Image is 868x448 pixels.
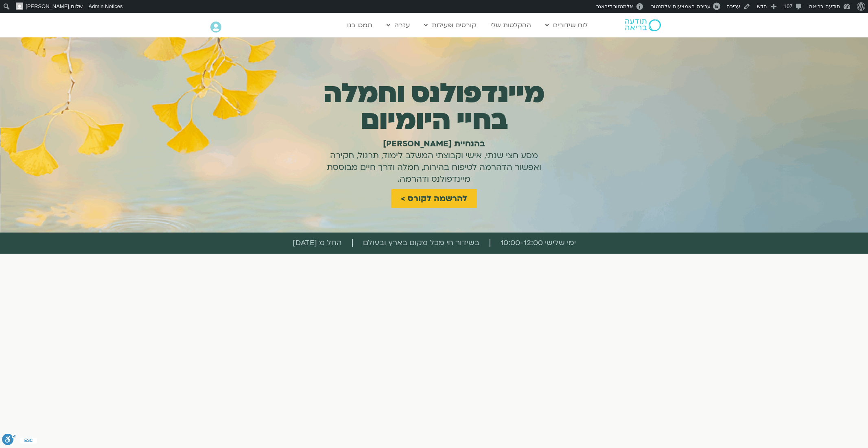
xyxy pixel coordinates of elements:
a: קורסים ופעילות [420,17,480,33]
span: ימי שלישי 10:00-12:00 [501,237,576,250]
b: בהנחיית [PERSON_NAME] [383,138,485,149]
span: בשידור חי מכל מקום בארץ ובעולם [363,237,479,250]
a: לוח שידורים [541,17,592,33]
a: עזרה [383,17,414,33]
span: עריכה באמצעות אלמנטור [651,3,710,9]
a: ההקלטות שלי [486,17,535,33]
span: החל מ [DATE]​ [293,237,342,250]
a: להרשמה לקורס > [391,189,477,208]
img: תודעה בריאה [625,19,661,31]
h1: מיינדפולנס וחמלה בחיי היומיום [312,80,556,134]
h1: מסע חצי שנתי, אישי וקבוצתי המשלב לימוד, תרגול, חקירה ואפשור הדהרמה לטיפוח בהירות, חמלה ודרך חיים ... [320,138,548,185]
a: תמכו בנו [343,17,376,33]
span: [PERSON_NAME] [26,3,69,9]
span: להרשמה לקורס > [401,194,467,203]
